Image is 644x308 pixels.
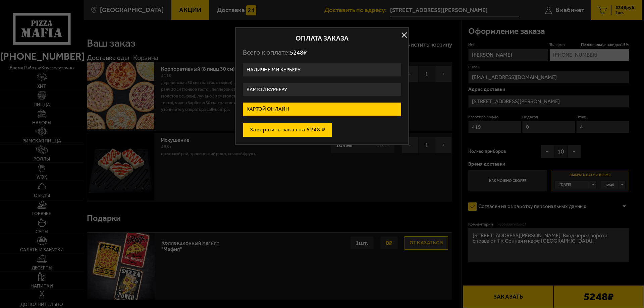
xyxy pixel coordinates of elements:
[243,83,401,96] label: Картой курьеру
[243,122,332,137] button: Завершить заказ на 5248 ₽
[243,63,401,76] label: Наличными курьеру
[243,48,401,57] p: Всего к оплате:
[290,49,307,56] span: 5248 ₽
[243,35,401,42] h2: Оплата заказа
[243,103,401,116] label: Картой онлайн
